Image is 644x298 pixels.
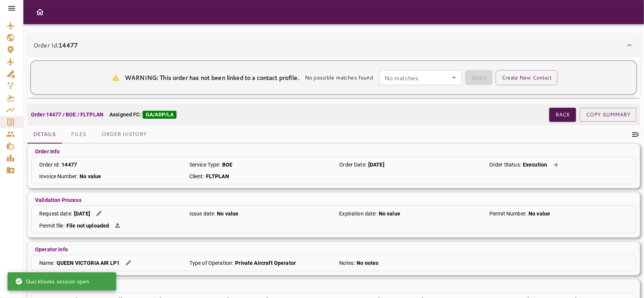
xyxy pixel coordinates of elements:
[489,161,521,168] p: Order Status :
[31,111,103,119] p: Order 14477 / BOE / FLTPLAN
[58,41,78,49] b: 14477
[550,161,561,169] button: Action
[66,222,109,229] p: File not uploaded
[80,173,101,180] p: No value
[189,161,220,168] p: Service Type :
[95,125,153,144] button: Order History
[523,161,547,168] p: Execution
[123,259,134,267] button: Edit
[39,161,60,168] p: Order Id :
[35,196,81,204] p: Validation Process
[580,108,636,122] button: COPY SUMMARY
[340,259,355,267] p: Notes :
[217,210,238,217] p: No value
[35,246,68,253] p: Operator info
[74,210,90,217] p: [DATE]
[305,74,373,82] p: No possible matches found
[379,210,400,217] p: No value
[32,5,48,20] button: Open drawer
[57,259,120,267] p: QUEEN VICTORIA AIR LP1
[39,210,72,217] p: Request date :
[549,108,576,122] button: Back
[39,259,55,267] p: Name :
[340,210,377,217] p: Expiration date :
[109,111,177,119] p: Assigned FC:
[206,173,229,180] p: FLTPLAN
[27,57,640,98] div: Order Id:14477
[39,173,78,180] p: Invoice Number :
[496,70,558,85] button: Create New Contact
[27,33,640,57] div: Order Id:14477
[39,222,65,229] p: Permit file :
[189,259,234,267] p: Type of Operation :
[189,210,215,217] p: Issue date :
[357,259,378,267] p: No notes
[61,125,95,144] button: Files
[33,41,78,50] p: Order Id:
[222,161,232,168] p: BOE
[27,125,61,144] button: Details
[529,210,550,217] p: No value
[61,161,77,168] p: 14477
[368,161,384,168] p: [DATE]
[15,275,89,288] div: Quickbooks session open
[449,72,460,83] button: Open
[93,209,105,218] button: Edit
[189,173,204,180] p: Client :
[235,259,296,267] p: Private Aircraft Operator
[340,161,367,168] p: Order Date :
[112,222,123,229] button: Action
[143,111,177,119] div: GA/ADP/LA
[489,210,527,217] p: Permit Number :
[35,148,60,155] p: Order Info
[125,73,299,82] p: WARNING: This order has not been linked to a contact profile.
